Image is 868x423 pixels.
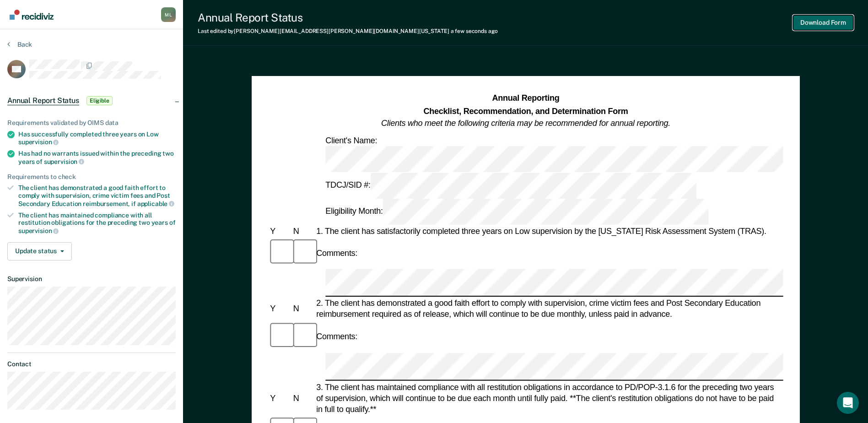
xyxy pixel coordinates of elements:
[314,298,783,320] div: 2. The client has demonstrated a good faith effort to comply with supervision, crime victim fees ...
[198,28,498,34] div: Last edited by [PERSON_NAME][EMAIL_ADDRESS][PERSON_NAME][DOMAIN_NAME][US_STATE]
[7,242,72,260] button: Update status
[837,392,859,414] div: Open Intercom Messenger
[7,173,176,181] div: Requirements to check
[198,11,498,24] div: Annual Report Status
[323,173,698,199] div: TDCJ/SID #:
[492,94,559,103] strong: Annual Reporting
[7,96,79,105] span: Annual Report Status
[161,7,176,22] div: M L
[18,130,176,146] div: Has successfully completed three years on Low
[18,227,59,234] span: supervision
[381,119,670,128] em: Clients who meet the following criteria may be recommended for annual reporting.
[451,28,498,34] span: a few seconds ago
[7,275,176,283] dt: Supervision
[18,138,59,146] span: supervision
[314,248,359,259] div: Comments:
[268,393,291,404] div: Y
[137,200,174,207] span: applicable
[268,226,291,237] div: Y
[7,119,176,127] div: Requirements validated by OIMS data
[423,106,628,115] strong: Checklist, Recommendation, and Determination Form
[268,304,291,315] div: Y
[10,10,54,20] img: Recidiviz
[18,211,176,235] div: The client has maintained compliance with all restitution obligations for the preceding two years of
[18,150,176,165] div: Has had no warrants issued within the preceding two years of
[314,331,359,342] div: Comments:
[314,381,783,415] div: 3. The client has maintained compliance with all restitution obligations in accordance to PD/POP-...
[161,7,176,22] button: Profile dropdown button
[7,40,32,49] button: Back
[291,304,314,315] div: N
[793,15,853,30] button: Download Form
[7,360,176,368] dt: Contact
[323,199,710,225] div: Eligibility Month:
[18,184,176,207] div: The client has demonstrated a good faith effort to comply with supervision, crime victim fees and...
[291,393,314,404] div: N
[44,158,84,165] span: supervision
[314,226,783,237] div: 1. The client has satisfactorily completed three years on Low supervision by the [US_STATE] Risk ...
[86,96,113,105] span: Eligible
[291,226,314,237] div: N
